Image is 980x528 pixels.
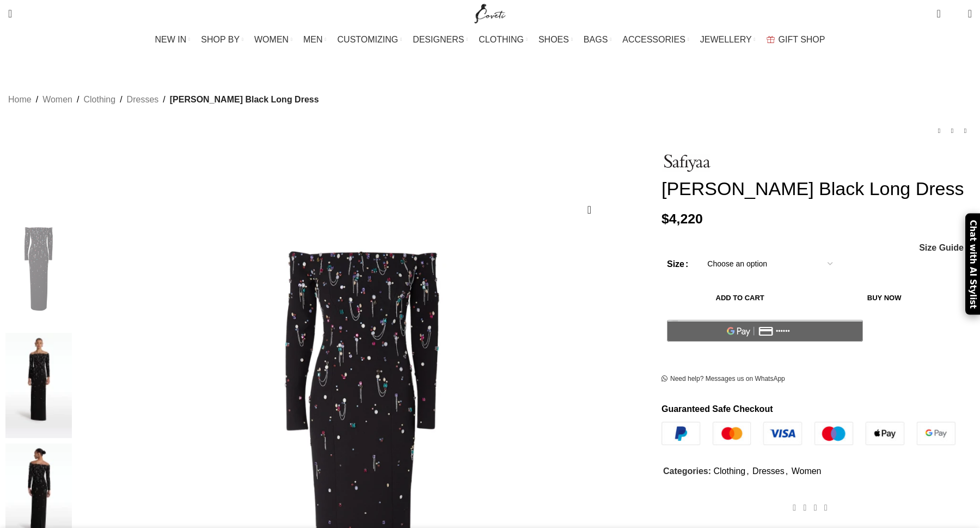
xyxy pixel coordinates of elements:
span: 0 [938,5,946,14]
a: Women [792,466,822,476]
a: NEW IN [155,29,191,51]
a: Dresses [752,466,785,476]
button: Buy now [818,286,950,309]
a: WhatsApp social link [820,500,831,515]
iframe: Secure payment input frame [665,348,865,349]
a: CUSTOMIZING [338,29,402,51]
span: DESIGNERS [413,34,464,45]
a: SHOP BY [201,29,243,51]
strong: Guaranteed Safe Checkout [661,404,773,414]
a: ACCESSORIES [622,29,689,51]
img: Gioia Black Long Dress [5,222,72,327]
a: Search [3,3,17,25]
a: Women [42,93,72,107]
span: SHOES [538,34,569,45]
span: ACCESSORIES [622,34,685,45]
a: DESIGNERS [413,29,468,51]
img: Safiyaa [661,154,710,172]
span: $ [661,211,669,226]
a: Facebook social link [789,500,800,515]
a: GIFT SHOP [767,29,825,51]
span: JEWELLERY [700,34,752,45]
a: Pinterest social link [810,500,820,515]
span: MEN [303,34,323,45]
a: BAGS [584,29,611,51]
span: SHOP BY [201,34,240,45]
span: , [746,464,749,478]
a: CLOTHING [479,29,528,51]
img: guaranteed-safe-checkout-bordered.j [661,422,955,445]
span: NEW IN [155,34,187,45]
a: Previous product [933,124,946,137]
img: safiyaa dress [5,333,72,439]
a: WOMEN [254,29,292,51]
span: GIFT SHOP [779,34,825,45]
a: X social link [800,500,810,515]
span: [PERSON_NAME] Black Long Dress [170,93,319,107]
a: JEWELLERY [700,29,756,51]
span: 0 [951,11,959,19]
a: Home [8,93,32,107]
button: Add to cart [667,286,813,309]
span: Size Guide [919,244,964,252]
span: BAGS [584,34,608,45]
a: Size Guide [918,244,964,252]
span: Categories: [663,466,711,476]
a: MEN [303,29,326,51]
a: SHOES [538,29,573,51]
span: CLOTHING [479,34,524,45]
h1: [PERSON_NAME] Black Long Dress [661,178,972,200]
div: Main navigation [3,29,977,51]
a: Next product [959,124,972,137]
a: Site logo [472,8,509,17]
span: CUSTOMIZING [338,34,399,45]
div: My Wishlist [949,3,960,25]
a: 0 [931,3,946,25]
nav: Breadcrumb [8,93,319,107]
button: Pay with GPay [667,320,863,342]
text: •••••• [776,327,790,335]
span: , [786,464,788,478]
a: Need help? Messages us on WhatsApp [661,375,785,384]
img: GiftBag [767,36,775,43]
a: Clothing [83,93,115,107]
a: Dresses [127,93,159,107]
bdi: 4,220 [661,211,703,226]
label: Size [667,257,688,271]
span: WOMEN [254,34,289,45]
a: Clothing [713,466,745,476]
